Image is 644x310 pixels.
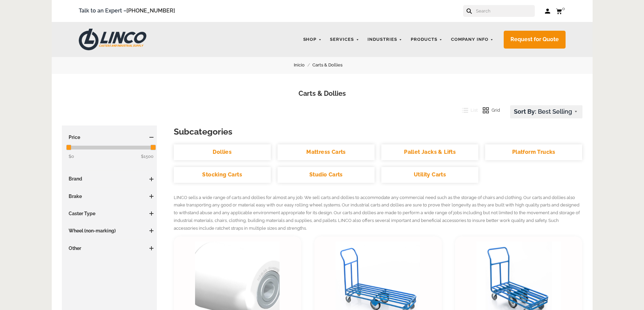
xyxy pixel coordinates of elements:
span: 0 [562,6,565,11]
a: Platform Trucks [485,144,582,160]
button: Grid [478,105,500,115]
h3: Wheel (non-marking) [65,227,154,234]
a: Shop [300,33,325,46]
p: LINCO sells a wide range of carts and dollies for almost any job. We sell carts and dollies to ac... [174,194,582,232]
img: LINCO CASTERS & INDUSTRIAL SUPPLY [79,29,146,50]
a: Pallet Jacks & Lifts [381,144,478,160]
a: Log in [545,8,551,15]
a: Company Info [448,33,497,46]
h3: Brake [65,193,154,200]
a: Studio Carts [278,167,375,183]
a: Mattress Carts [278,144,375,160]
h3: Caster Type [65,210,154,217]
h3: Other [65,245,154,252]
h1: Carts & Dollies [62,89,582,98]
a: Products [407,33,446,46]
a: Request for Quote [504,31,566,49]
a: Utility Carts [381,167,478,183]
h3: Brand [65,175,154,182]
button: List [457,105,478,115]
a: Stocking Carts [174,167,271,183]
span: Talk to an Expert – [79,6,175,16]
h3: Price [65,134,154,141]
a: Services [327,33,362,46]
span: $1500 [141,153,153,160]
a: Inicio [294,61,312,69]
a: 0 [556,7,566,15]
a: Dollies [174,144,271,160]
a: Carts & Dollies [312,61,350,69]
a: [PHONE_NUMBER] [126,7,175,14]
span: $0 [69,154,74,159]
a: Industries [364,33,406,46]
input: Search [475,5,535,17]
h3: Subcategories [174,125,582,138]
